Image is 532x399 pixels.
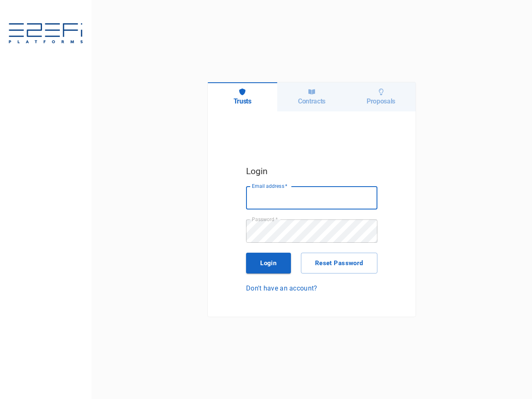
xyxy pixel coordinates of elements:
a: Don't have an account? [246,283,377,293]
label: Password [252,216,278,223]
label: Email address [252,182,288,190]
img: E2EFiPLATFORMS-7f06cbf9.svg [8,23,83,45]
button: Reset Password [301,253,377,273]
h6: Proposals [367,97,395,105]
button: Login [246,253,291,273]
h5: Login [246,164,377,178]
h6: Contracts [298,97,325,105]
h6: Trusts [234,97,251,105]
